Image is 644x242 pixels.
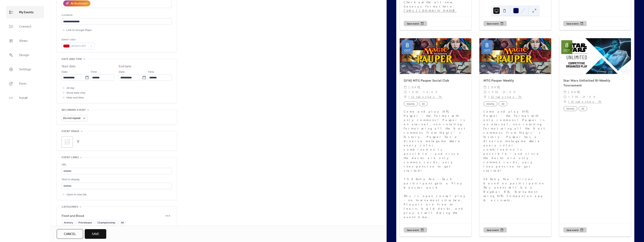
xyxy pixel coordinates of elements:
div: ​ [563,94,567,99]
div: ​ [404,94,407,99]
a: Views [6,35,44,47]
a: Install [6,92,44,104]
span: [DATE] [488,85,502,90]
button: Save event [563,21,587,26]
div: URL [62,162,171,167]
span: Date [119,70,125,75]
a: Design [6,49,44,61]
span: 21:00 [583,94,598,99]
div: ​ [483,90,487,94]
div: Come and play MTG Pauper - the format with only commons! Pauper is an eternal, non-rotating forma... [400,109,471,219]
span: Hide end time [66,95,84,100]
div: ​ [404,90,407,94]
span: All day [66,86,74,91]
span: 12:30 [409,90,421,94]
a: Connect [6,20,44,33]
div: Oct [404,49,411,52]
button: Save event [404,227,427,233]
span: 21:00 [503,90,518,94]
div: Location [62,13,171,18]
a: Form [6,77,44,90]
a: Itätuulenkuja 7A [568,99,602,104]
span: 17:30 [568,94,581,99]
button: Save event [483,227,507,233]
button: Save event [483,21,507,26]
span: Championship [97,220,115,225]
div: Come and play MTG Pauper - the format with only commons! Pauper is an eternal, non-rotating forma... [479,109,551,202]
span: Time [91,70,97,75]
span: Cancel [64,232,76,237]
div: 8 [485,42,489,48]
span: 16:00 [423,90,440,94]
div: ​ [483,94,487,99]
span: Event image [62,129,79,134]
a: Itätuulenkuja 7A [488,94,522,99]
span: Save [92,232,99,237]
div: End date [119,64,131,69]
div: (U16) MTG Pauper Social Club [400,78,471,83]
span: Flesh and Blood [62,214,164,218]
div: Text to display [62,177,171,182]
div: AI Assistant [71,1,88,6]
span: - [501,90,503,94]
span: Design [19,52,29,58]
span: Categories [62,205,78,209]
span: All [121,220,124,225]
span: Show date only [66,91,85,95]
div: 8 [565,42,569,48]
div: 8 [406,42,409,48]
span: [DATE] [568,90,582,94]
button: AI Assistant [63,0,90,6]
span: Do not repeat [63,116,80,121]
span: Date [62,70,68,75]
span: My Events [19,9,34,15]
span: Armory [64,220,73,225]
a: [URL][DOMAIN_NAME] [404,9,457,12]
div: Event color [62,37,94,42]
span: Views [19,38,28,44]
span: - [421,90,423,94]
span: Link to Google Maps [66,28,92,33]
span: Date and time [62,57,82,62]
div: ; [62,136,73,148]
span: 17:30 [488,90,501,94]
a: My Events [6,6,44,18]
div: Oct [563,49,570,52]
span: Time [148,70,154,75]
span: Connect [19,24,31,30]
div: Start date [62,64,76,69]
span: Settings [19,66,31,73]
div: ​ [563,99,567,104]
span: Open in new tab [66,192,87,197]
div: MTG Pauper Weekly [479,78,551,83]
span: [DATE] [409,85,422,90]
div: Oct [484,49,490,52]
span: - [581,94,583,99]
span: #D0021BFF [71,44,88,49]
button: Cancel [57,229,83,239]
div: ​ [404,85,407,90]
span: Install [19,95,27,101]
div: Star Wars Unlimited Bi-Weekly Tournament [559,78,631,88]
span: Form [19,81,26,87]
button: Save event [404,21,427,26]
button: Save [85,229,106,239]
span: Prerelease [78,220,92,225]
div: ​ [483,85,487,90]
a: Itätuulenkuja 7A [409,94,443,99]
a: Settings [6,63,44,75]
span: Recurring event [62,108,86,113]
button: Save event [563,227,587,233]
div: ​ [563,90,567,94]
span: Event links [62,155,79,160]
